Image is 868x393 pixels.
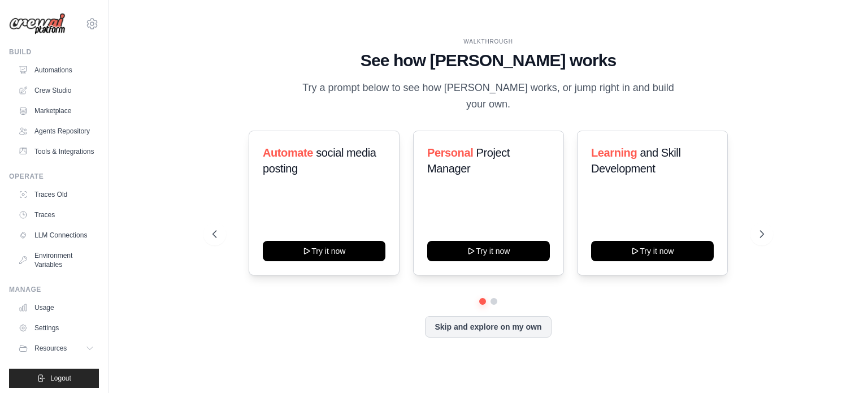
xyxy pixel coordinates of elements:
[9,47,99,57] div: Build
[14,339,99,357] button: Resources
[427,146,473,159] span: Personal
[212,50,764,71] h1: See how [PERSON_NAME] works
[425,316,551,338] button: Skip and explore on my own
[14,206,99,224] a: Traces
[14,319,99,337] a: Settings
[14,142,99,161] a: Tools & Integrations
[14,122,99,140] a: Agents Repository
[14,185,99,204] a: Traces Old
[14,102,99,120] a: Marketplace
[9,369,99,388] button: Logout
[14,247,99,274] a: Environment Variables
[50,374,71,383] span: Logout
[591,146,637,159] span: Learning
[263,146,313,159] span: Automate
[14,299,99,317] a: Usage
[14,81,99,100] a: Crew Studio
[212,37,764,46] div: WALKTHROUGH
[427,241,550,261] button: Try it now
[9,13,66,35] img: Logo
[591,241,714,261] button: Try it now
[34,344,67,353] span: Resources
[263,241,385,261] button: Try it now
[9,285,99,294] div: Manage
[9,172,99,181] div: Operate
[427,146,510,175] span: Project Manager
[263,146,376,175] span: social media posting
[14,226,99,244] a: LLM Connections
[298,80,678,113] p: Try a prompt below to see how [PERSON_NAME] works, or jump right in and build your own.
[14,61,99,79] a: Automations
